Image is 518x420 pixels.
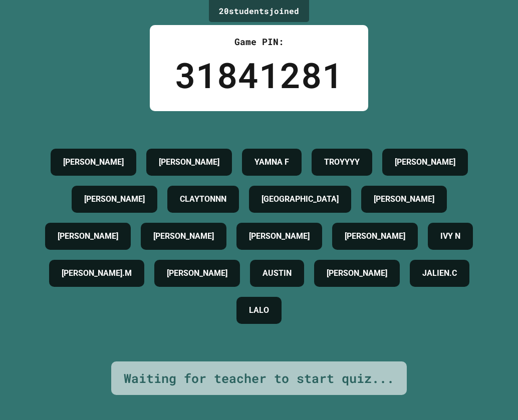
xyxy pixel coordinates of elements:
h4: [PERSON_NAME] [374,193,434,205]
h4: [PERSON_NAME] [63,156,124,168]
div: Waiting for teacher to start quiz... [124,369,394,388]
h4: [PERSON_NAME] [345,230,405,242]
h4: [PERSON_NAME].M [62,267,132,279]
h4: [PERSON_NAME] [58,230,118,242]
h4: [PERSON_NAME] [327,267,387,279]
h4: YAMNA F [254,156,289,168]
h4: IVY N [440,230,460,242]
h4: [PERSON_NAME] [395,156,455,168]
h4: [GEOGRAPHIC_DATA] [262,193,339,205]
h4: [PERSON_NAME] [167,267,227,279]
h4: [PERSON_NAME] [249,230,310,242]
h4: CLAYTONNN [180,193,226,205]
div: 31841281 [175,49,343,101]
div: Game PIN: [175,35,343,49]
h4: [PERSON_NAME] [159,156,219,168]
h4: TROYYYY [324,156,360,168]
h4: JALIEN.C [422,267,457,279]
h4: LALO [249,304,269,316]
h4: AUSTIN [263,267,292,279]
h4: [PERSON_NAME] [84,193,145,205]
h4: [PERSON_NAME] [153,230,214,242]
